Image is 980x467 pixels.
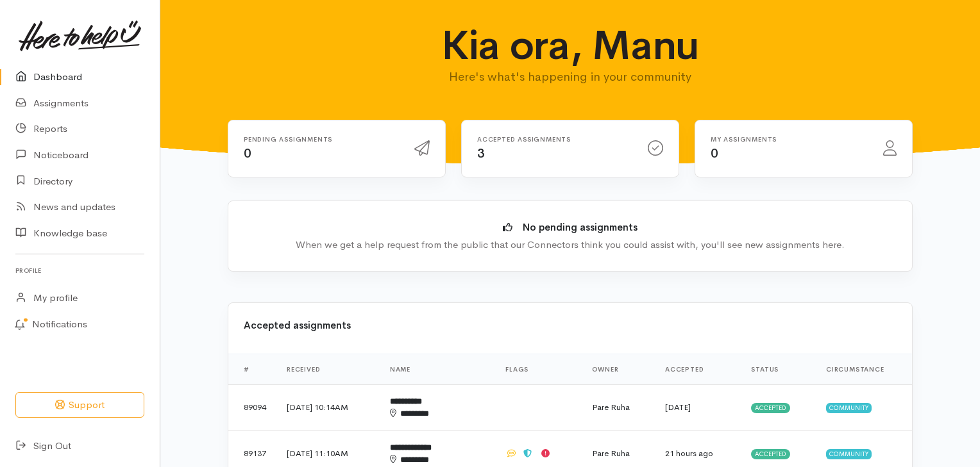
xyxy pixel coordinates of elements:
[276,384,380,430] td: [DATE] 10:14AM
[276,354,380,384] th: Received
[751,449,790,459] span: Accepted
[477,145,485,161] span: 3
[665,448,713,459] time: 21 hours ago
[711,136,868,143] h6: My assignments
[381,68,760,86] p: Here's what's happening in your community
[751,403,790,413] span: Accepted
[655,354,741,384] th: Accepted
[741,354,816,384] th: Status
[244,145,251,161] span: 0
[248,238,893,252] div: When we get a help request from the public that our Connectors think you could assist with, you'l...
[381,23,760,68] h1: Kia ora, Manu
[477,136,632,143] h6: Accepted assignments
[380,354,495,384] th: Name
[244,136,399,143] h6: Pending assignments
[582,384,655,430] td: Pare Ruha
[665,402,691,413] time: [DATE]
[228,354,276,384] th: #
[711,145,718,161] span: 0
[228,384,276,430] td: 89094
[495,354,581,384] th: Flags
[244,319,351,331] b: Accepted assignments
[826,449,872,459] span: Community
[816,354,912,384] th: Circumstance
[15,392,144,418] button: Support
[826,403,872,413] span: Community
[582,354,655,384] th: Owner
[523,221,638,233] b: No pending assignments
[15,262,144,279] h6: Profile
